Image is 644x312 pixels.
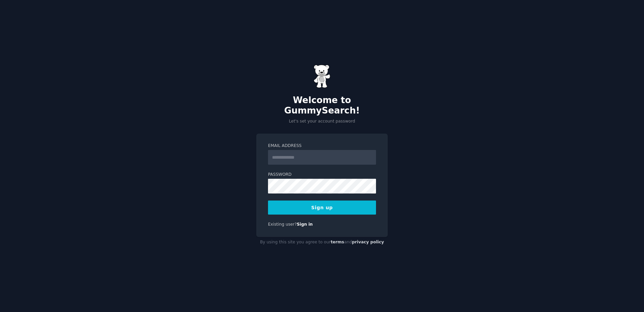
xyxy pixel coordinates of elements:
p: Let's set your account password [256,119,388,125]
a: Sign in [297,222,313,227]
a: privacy policy [352,240,384,244]
span: Existing user? [268,222,297,227]
button: Sign up [268,201,376,215]
img: Gummy Bear [314,65,330,88]
label: Email Address [268,143,376,149]
div: By using this site you agree to our and [256,237,388,248]
label: Password [268,172,376,178]
h2: Welcome to GummySearch! [256,95,388,116]
a: terms [331,240,344,244]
